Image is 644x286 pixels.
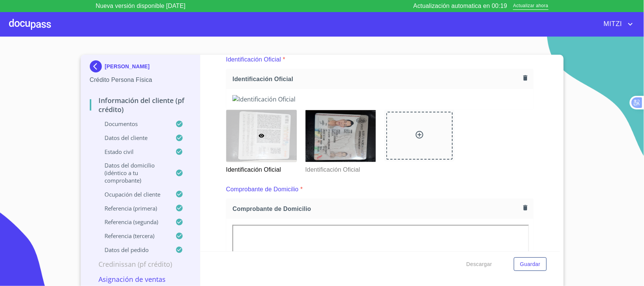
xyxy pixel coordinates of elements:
[232,75,520,83] span: Identificación Oficial
[232,95,527,103] img: Identificación Oficial
[90,60,191,75] div: [PERSON_NAME]
[90,134,176,141] p: Datos del cliente
[90,218,176,226] p: Referencia (segunda)
[226,162,296,174] p: Identificación Oficial
[226,55,281,64] p: Identificación Oficial
[90,191,176,198] p: Ocupación del Cliente
[90,246,176,254] p: Datos del pedido
[305,162,375,174] p: Identificación Oficial
[90,120,176,128] p: Documentos
[90,205,176,212] p: Referencia (primera)
[514,257,546,271] button: Guardar
[520,260,540,269] span: Guardar
[232,205,520,213] span: Comprobante de Domicilio
[90,232,176,240] p: Referencia (tercera)
[513,2,548,10] span: Actualizar ahora
[463,257,495,271] button: Descargar
[466,260,492,269] span: Descargar
[598,18,635,30] button: account of current user
[90,161,176,184] p: Datos del domicilio (idéntico a tu comprobante)
[413,2,507,11] p: Actualización automatica en 00:19
[90,275,191,284] p: Asignación de Ventas
[90,96,191,114] p: Información del cliente (PF crédito)
[306,110,376,162] img: Identificación Oficial
[90,148,176,155] p: Estado Civil
[90,75,191,85] p: Crédito Persona Física
[105,63,150,69] p: [PERSON_NAME]
[598,18,626,30] span: MITZI
[96,2,186,11] p: Nueva versión disponible [DATE]
[226,185,298,194] p: Comprobante de Domicilio
[90,260,191,269] p: Credinissan (PF crédito)
[90,60,105,72] img: Docupass spot blue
